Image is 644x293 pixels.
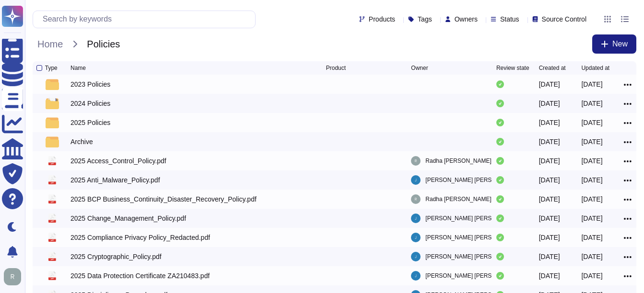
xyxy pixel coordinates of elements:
[539,252,560,261] div: [DATE]
[45,65,58,71] span: Type
[581,233,602,242] div: [DATE]
[542,16,586,23] span: Source Control
[326,65,346,71] span: Product
[581,156,602,166] div: [DATE]
[46,98,59,109] img: folder
[581,65,609,71] span: Updated at
[70,175,160,185] div: 2025 Anti_Malware_Policy.pdf
[500,16,519,23] span: Status
[2,266,28,287] button: user
[33,37,68,51] span: Home
[70,271,210,281] div: 2025 Data Protection Certificate ZA210483.pdf
[46,136,59,147] img: folder
[411,233,421,242] img: user
[70,194,257,204] div: 2025 BCP Business_Continuity_Disaster_Recovery_Policy.pdf
[425,194,491,204] span: Radha [PERSON_NAME]
[425,252,522,261] span: [PERSON_NAME] [PERSON_NAME]
[581,99,602,108] div: [DATE]
[38,11,255,28] input: Search by keywords
[496,65,529,71] span: Review state
[4,268,21,285] img: user
[425,175,522,185] span: [PERSON_NAME] [PERSON_NAME]
[411,175,421,185] img: user
[539,271,560,281] div: [DATE]
[539,194,560,204] div: [DATE]
[581,79,602,89] div: [DATE]
[411,194,421,204] img: user
[46,79,59,90] img: folder
[539,79,560,89] div: [DATE]
[612,40,628,48] span: New
[581,252,602,261] div: [DATE]
[70,214,186,223] div: 2025 Change_Management_Policy.pdf
[539,175,560,185] div: [DATE]
[581,137,602,146] div: [DATE]
[411,65,428,71] span: Owner
[425,271,522,281] span: [PERSON_NAME] [PERSON_NAME]
[539,233,560,242] div: [DATE]
[411,271,421,281] img: user
[82,37,125,51] span: Policies
[455,16,478,23] span: Owners
[581,118,602,127] div: [DATE]
[418,16,432,23] span: Tags
[411,156,421,166] img: user
[539,137,560,146] div: [DATE]
[539,118,560,127] div: [DATE]
[425,214,522,223] span: [PERSON_NAME] [PERSON_NAME]
[581,175,602,185] div: [DATE]
[70,233,210,242] div: 2025 Compliance Privacy Policy_Redacted.pdf
[70,156,166,166] div: 2025 Access_Control_Policy.pdf
[411,252,421,261] img: user
[539,99,560,108] div: [DATE]
[539,65,566,71] span: Created at
[70,137,93,146] div: Archive
[539,156,560,166] div: [DATE]
[411,214,421,223] img: user
[425,233,522,242] span: [PERSON_NAME] [PERSON_NAME]
[581,194,602,204] div: [DATE]
[425,156,491,166] span: Radha [PERSON_NAME]
[70,79,110,89] div: 2023 Policies
[70,99,110,108] div: 2024 Policies
[581,214,602,223] div: [DATE]
[70,65,86,71] span: Name
[581,271,602,281] div: [DATE]
[539,214,560,223] div: [DATE]
[369,16,395,23] span: Products
[46,117,59,128] img: folder
[70,252,162,261] div: 2025 Cryptographic_Policy.pdf
[592,34,636,54] button: New
[70,118,110,127] div: 2025 Policies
